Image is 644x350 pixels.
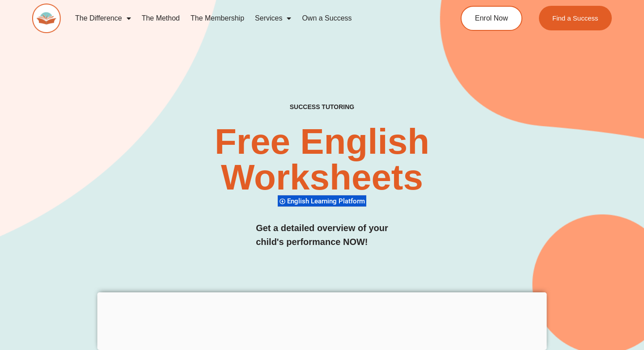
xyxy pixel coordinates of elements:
[552,15,598,21] span: Find a Success
[475,15,508,22] span: Enrol Now
[185,8,250,29] a: The Membership
[131,124,513,195] h2: Free English Worksheets​
[70,8,428,29] nav: Menu
[236,103,408,111] h4: SUCCESS TUTORING​
[297,8,357,29] a: Own a Success
[136,8,185,29] a: The Method
[256,221,388,249] h3: Get a detailed overview of your child's performance NOW!
[70,8,136,29] a: The Difference
[539,6,612,30] a: Find a Success
[97,292,547,348] iframe: Advertisement
[461,6,522,31] a: Enrol Now
[278,195,366,207] div: English Learning Platform
[491,249,644,350] iframe: Chat Widget
[250,8,297,29] a: Services
[287,197,368,205] span: English Learning Platform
